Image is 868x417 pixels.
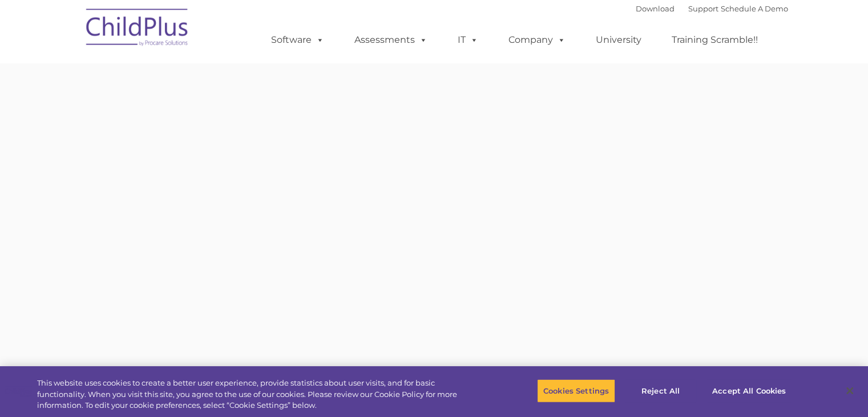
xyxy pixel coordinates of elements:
[260,29,336,51] a: Software
[497,29,577,51] a: Company
[446,29,490,51] a: IT
[625,379,696,403] button: Reject All
[636,4,675,13] a: Download
[706,379,792,403] button: Accept All Cookies
[636,4,788,13] font: |
[688,4,718,13] a: Support
[80,1,195,58] img: ChildPlus by Procare Solutions
[837,378,862,403] button: Close
[343,29,439,51] a: Assessments
[37,378,478,411] div: This website uses cookies to create a better user experience, provide statistics about user visit...
[660,29,769,51] a: Training Scramble!!
[721,4,788,13] a: Schedule A Demo
[537,379,615,403] button: Cookies Settings
[584,29,653,51] a: University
